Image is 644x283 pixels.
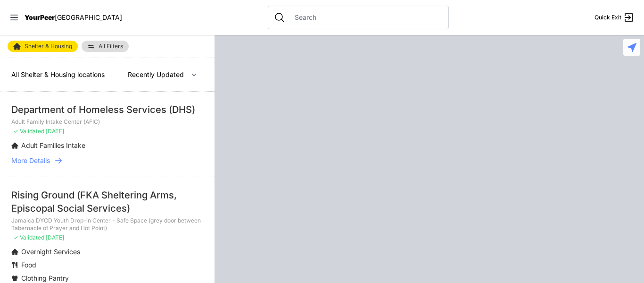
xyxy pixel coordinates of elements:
span: All Filters [99,43,123,49]
span: Shelter & Housing [25,43,72,49]
a: YourPeer[GEOGRAPHIC_DATA] [25,15,122,20]
span: Adult Families Intake [21,141,85,149]
a: Shelter & Housing [8,41,78,52]
span: All Shelter & Housing locations [11,70,105,78]
a: More Details [11,156,203,165]
span: Clothing Pantry [21,274,69,282]
span: Quick Exit [594,14,621,21]
input: Search [289,13,443,22]
span: More Details [11,156,50,165]
a: Quick Exit [594,12,635,23]
span: [DATE] [46,234,64,241]
p: Adult Family Intake Center (AFIC) [11,118,203,126]
div: Rising Ground (FKA Sheltering Arms, Episcopal Social Services) [11,189,203,215]
div: Department of Homeless Services (DHS) [11,103,203,116]
span: YourPeer [25,13,55,21]
span: [DATE] [46,128,64,135]
a: All Filters [82,41,129,52]
span: Overnight Services [21,248,80,256]
span: [GEOGRAPHIC_DATA] [55,13,122,21]
span: ✓ Validated [13,234,44,241]
p: Jamaica DYCD Youth Drop-in Center - Safe Space (grey door between Tabernacle of Prayer and Hot Po... [11,217,203,232]
span: Food [21,261,36,269]
span: ✓ Validated [13,128,44,135]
